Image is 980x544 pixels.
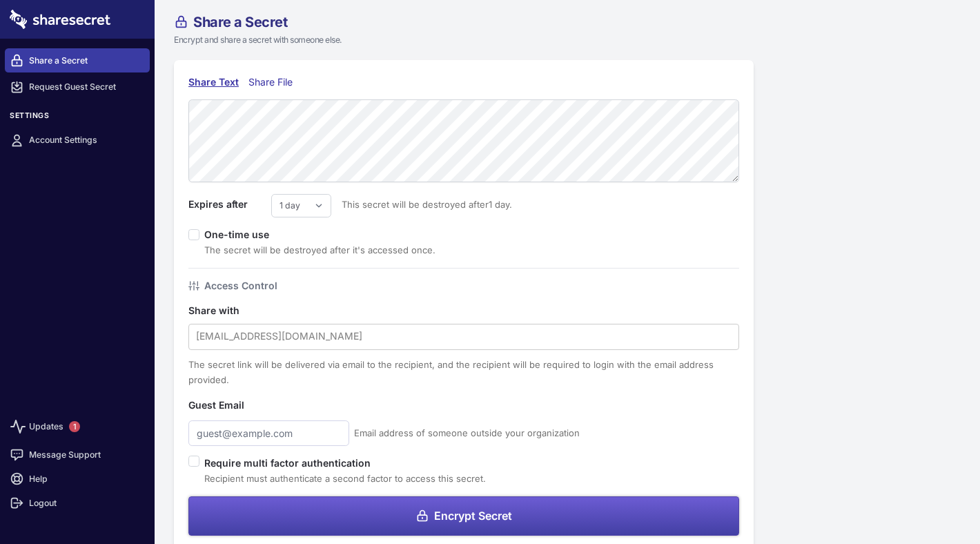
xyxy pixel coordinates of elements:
[248,75,299,90] div: Share File
[188,75,239,90] div: Share Text
[188,398,271,413] label: Guest Email
[5,128,150,153] a: Account Settings
[174,34,831,46] p: Encrypt and share a secret with someone else.
[204,229,280,240] label: One-time use
[5,491,150,515] a: Logout
[69,421,80,432] span: 1
[188,359,714,385] span: The secret link will be delivered via email to the recipient, and the recipient will be required ...
[5,443,150,467] a: Message Support
[5,111,150,126] h3: Settings
[5,48,150,72] a: Share a Secret
[204,456,486,471] label: Require multi factor authentication
[204,242,435,258] div: The secret will be destroyed after it's accessed once.
[188,197,271,212] label: Expires after
[354,425,580,440] span: Email address of someone outside your organization
[188,496,739,536] button: Encrypt Secret
[331,197,512,212] span: This secret will be destroyed after 1 day .
[5,467,150,491] a: Help
[193,15,287,29] span: Share a Secret
[434,510,512,521] span: Encrypt Secret
[188,303,271,318] label: Share with
[188,420,349,446] input: guest@example.com
[204,473,486,484] span: Recipient must authenticate a second factor to access this secret.
[5,411,150,443] a: Updates1
[5,75,150,99] a: Request Guest Secret
[204,278,277,293] h4: Access Control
